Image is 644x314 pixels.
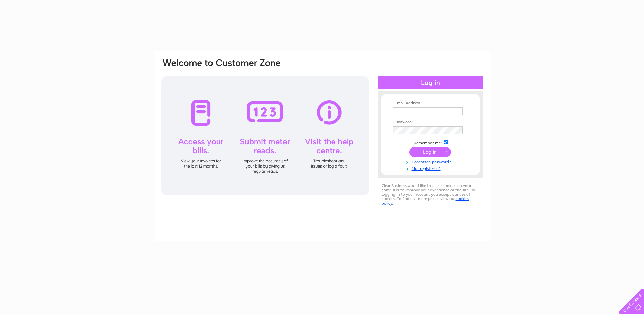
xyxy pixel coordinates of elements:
[382,196,469,206] a: cookies policy
[393,165,470,171] a: Not registered?
[409,147,451,157] input: Submit
[393,158,470,165] a: Forgotten password?
[391,101,470,106] th: Email Address:
[391,120,470,125] th: Password:
[391,139,470,146] td: Remember me?
[378,180,483,209] div: Clear Business would like to place cookies on your computer to improve your experience of the sit...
